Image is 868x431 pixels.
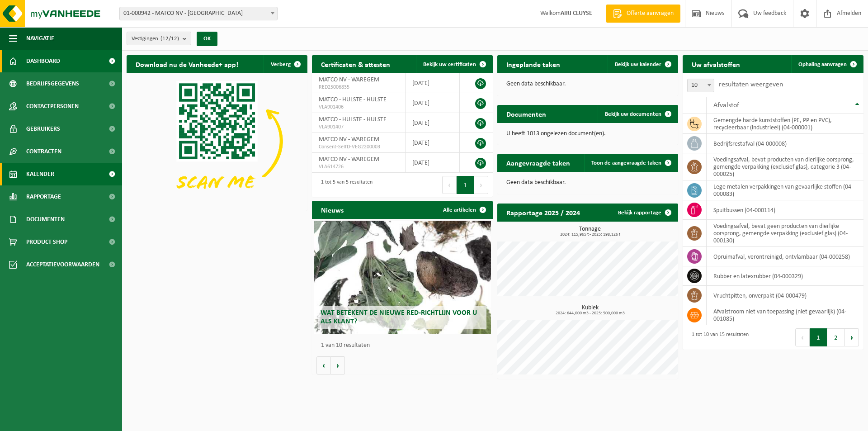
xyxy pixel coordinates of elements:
span: Vestigingen [132,32,179,46]
span: 2024: 115,965 t - 2025: 198,126 t [502,232,678,237]
a: Offerte aanvragen [606,5,680,23]
td: [DATE] [406,153,460,173]
td: spuitbussen (04-000114) [707,200,863,220]
button: Previous [795,328,810,346]
count: (12/12) [160,36,179,42]
a: Bekijk rapportage [611,204,677,222]
button: Next [845,328,859,346]
a: Toon de aangevraagde taken [584,154,677,172]
button: Vorige [316,356,331,374]
span: MATCO NV - WAREGEM [319,76,379,83]
td: vruchtpitten, onverpakt (04-000479) [707,286,863,305]
p: Geen data beschikbaar. [506,180,669,186]
span: Afvalstof [713,102,739,109]
a: Wat betekent de nieuwe RED-richtlijn voor u als klant? [314,221,491,334]
span: VLA901407 [319,123,398,131]
h2: Nieuws [312,201,353,218]
td: bedrijfsrestafval (04-000008) [707,134,863,153]
p: U heeft 1013 ongelezen document(en). [506,131,669,137]
button: Volgende [331,356,345,374]
label: resultaten weergeven [719,81,783,88]
td: [DATE] [406,133,460,153]
h3: Tonnage [502,226,678,237]
span: Wat betekent de nieuwe RED-richtlijn voor u als klant? [321,309,477,325]
button: 1 [457,176,474,194]
td: voedingsafval, bevat geen producten van dierlijke oorsprong, gemengde verpakking (exclusief glas)... [707,220,863,247]
span: Documenten [26,208,65,231]
a: Ophaling aanvragen [791,55,863,73]
button: OK [197,32,217,46]
p: 1 van 10 resultaten [321,342,488,349]
h2: Rapportage 2025 / 2024 [497,204,589,221]
span: Ophaling aanvragen [798,62,847,67]
span: VLA901406 [319,104,398,111]
td: [DATE] [406,73,460,93]
span: 01-000942 - MATCO NV - WAREGEM [120,7,277,20]
td: gemengde harde kunststoffen (PE, PP en PVC), recycleerbaar (industrieel) (04-000001) [707,114,863,134]
div: 1 tot 10 van 15 resultaten [687,327,749,347]
h2: Documenten [497,105,555,123]
td: voedingsafval, bevat producten van dierlijke oorsprong, gemengde verpakking (exclusief glas), cat... [707,153,863,180]
span: Rapportage [26,185,61,208]
span: Dashboard [26,50,60,72]
span: Kalender [26,163,54,185]
td: afvalstroom niet van toepassing (niet gevaarlijk) (04-001085) [707,305,863,325]
span: VLA614726 [319,163,398,171]
button: 2 [827,328,845,346]
a: Bekijk uw documenten [598,105,677,123]
span: Contactpersonen [26,95,79,118]
td: lege metalen verpakkingen van gevaarlijke stoffen (04-000083) [707,180,863,200]
span: MATCO NV - WAREGEM [319,136,379,143]
span: Toon de aangevraagde taken [591,160,661,166]
span: RED25006835 [319,84,398,91]
a: Alle artikelen [436,201,492,219]
a: Bekijk uw certificaten [416,55,492,73]
span: Gebruikers [26,118,60,140]
button: Previous [442,176,457,194]
h2: Ingeplande taken [497,55,569,73]
span: 10 [688,79,714,92]
span: 2024: 644,000 m3 - 2025: 500,000 m3 [502,311,678,316]
span: Navigatie [26,27,54,50]
td: opruimafval, verontreinigd, ontvlambaar (04-000258) [707,247,863,266]
a: Bekijk uw kalender [608,55,677,73]
span: Offerte aanvragen [624,9,676,18]
button: Vestigingen(12/12) [127,32,191,45]
span: 10 [687,79,714,92]
span: Bekijk uw documenten [605,111,661,117]
span: MATCO - HULSTE - HULSTE [319,116,387,123]
span: Contracten [26,140,61,163]
h2: Certificaten & attesten [312,55,399,73]
span: Bedrijfsgegevens [26,72,79,95]
span: Consent-SelfD-VEG2200003 [319,143,398,151]
button: 1 [810,328,827,346]
strong: AIRI CLUYSE [561,10,592,17]
h2: Uw afvalstoffen [683,55,749,73]
td: [DATE] [406,93,460,113]
h2: Download nu de Vanheede+ app! [127,55,247,73]
td: [DATE] [406,113,460,133]
img: Download de VHEPlus App [127,73,307,209]
span: Verberg [271,62,291,67]
span: Bekijk uw kalender [615,62,661,67]
h2: Aangevraagde taken [497,154,579,171]
span: 01-000942 - MATCO NV - WAREGEM [119,7,278,20]
span: Product Shop [26,231,67,253]
td: rubber en latexrubber (04-000329) [707,266,863,286]
button: Next [474,176,488,194]
span: Bekijk uw certificaten [423,62,476,67]
span: Acceptatievoorwaarden [26,253,99,276]
p: Geen data beschikbaar. [506,81,669,87]
h3: Kubiek [502,305,678,316]
div: 1 tot 5 van 5 resultaten [316,175,373,195]
button: Verberg [264,55,307,73]
span: MATCO - HULSTE - HULSTE [319,96,387,103]
span: MATCO NV - WAREGEM [319,156,379,163]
